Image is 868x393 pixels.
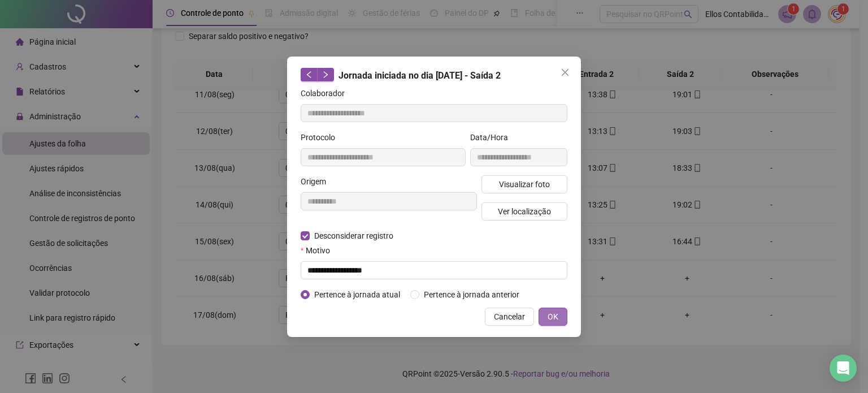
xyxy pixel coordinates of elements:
[485,308,534,326] button: Cancelar
[494,310,525,323] span: Cancelar
[481,175,567,193] button: Visualizar foto
[419,288,524,301] span: Pertence à jornada anterior
[498,205,551,218] span: Ver localização
[499,178,550,191] span: Visualizar foto
[301,68,567,83] div: Jornada iniciada no dia [DATE] - Saída 2
[317,68,334,81] button: right
[481,202,567,221] button: Ver localização
[548,310,558,323] span: OK
[301,131,342,144] label: Protocolo
[310,288,405,301] span: Pertence à jornada atual
[470,131,515,144] label: Data/Hora
[301,175,333,188] label: Origem
[305,71,313,79] span: left
[322,71,329,79] span: right
[556,63,574,81] button: Close
[301,87,352,100] label: Colaborador
[830,355,857,382] div: Open Intercom Messenger
[539,308,567,326] button: OK
[561,68,570,77] span: close
[301,68,318,81] button: left
[301,244,337,257] label: Motivo
[310,230,398,242] span: Desconsiderar registro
